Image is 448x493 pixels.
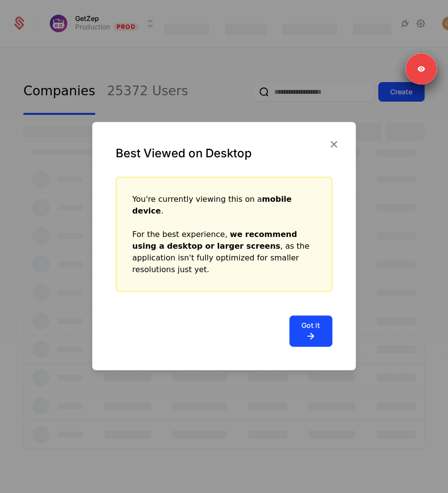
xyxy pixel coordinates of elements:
[289,315,332,346] button: Got it
[132,194,292,215] strong: mobile device
[132,193,316,275] div: You're currently viewing this on a . For the best experience, , as the application isn't fully op...
[132,229,297,250] strong: we recommend using a desktop or larger screens
[302,330,320,342] i: arrow-right
[116,145,332,161] div: Best Viewed on Desktop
